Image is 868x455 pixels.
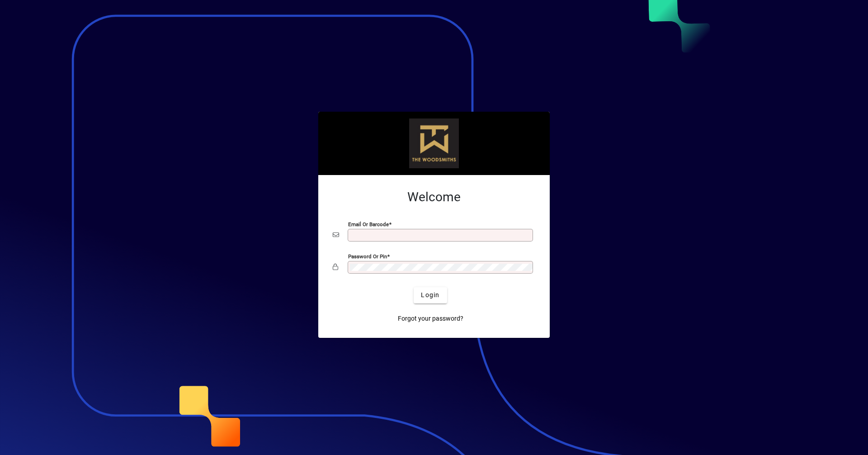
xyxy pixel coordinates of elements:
[414,287,447,303] button: Login
[348,221,389,227] mat-label: Email or Barcode
[348,253,387,259] mat-label: Password or Pin
[421,290,439,300] span: Login
[398,314,463,323] span: Forgot your password?
[333,190,535,205] h2: Welcome
[394,311,467,327] a: Forgot your password?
